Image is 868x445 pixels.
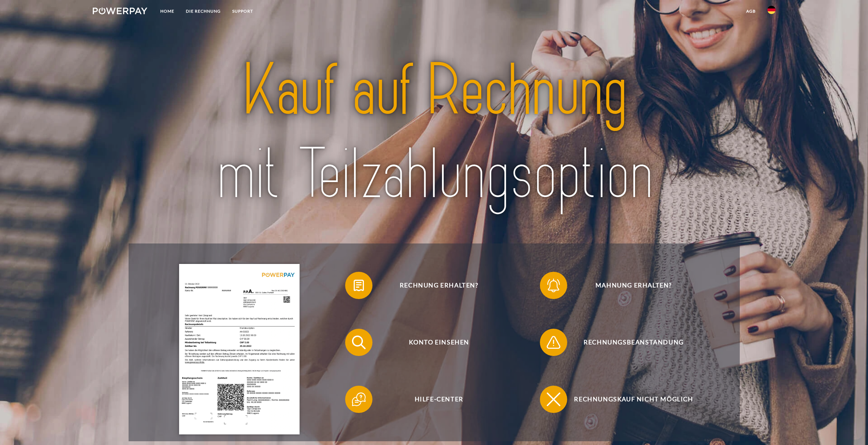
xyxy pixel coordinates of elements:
[179,264,299,434] img: single_invoice_powerpay_de.jpg
[355,329,523,356] span: Konto einsehen
[550,272,717,299] span: Mahnung erhalten?
[550,329,717,356] span: Rechnungsbeanstandung
[155,5,180,17] a: Home
[345,272,523,299] button: Rechnung erhalten?
[540,329,717,356] button: Rechnungsbeanstandung
[841,418,863,440] iframe: Schaltfläche zum Öffnen des Messaging-Fensters
[767,6,776,14] img: de
[545,391,562,408] img: qb_close.svg
[355,386,523,413] span: Hilfe-Center
[345,386,523,413] button: Hilfe-Center
[355,272,523,299] span: Rechnung erhalten?
[93,8,148,14] img: logo-powerpay-white.svg
[350,391,367,408] img: qb_help.svg
[345,329,523,356] button: Konto einsehen
[540,386,717,413] button: Rechnungskauf nicht möglich
[540,272,717,299] button: Mahnung erhalten?
[740,5,762,17] a: agb
[545,277,562,294] img: qb_bell.svg
[550,386,717,413] span: Rechnungskauf nicht möglich
[180,5,226,17] a: DIE RECHNUNG
[164,45,704,221] img: title-powerpay_de.svg
[545,334,562,351] img: qb_warning.svg
[350,277,367,294] img: qb_bill.svg
[226,5,259,17] a: SUPPORT
[350,334,367,351] img: qb_search.svg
